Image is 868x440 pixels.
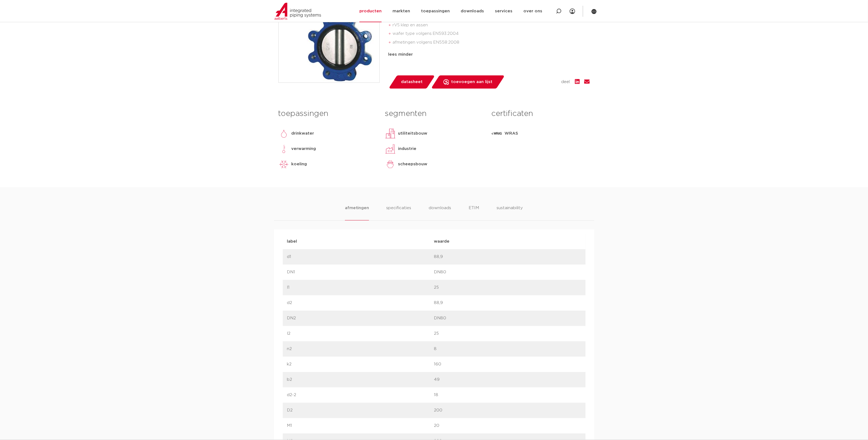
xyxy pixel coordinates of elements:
[292,146,316,152] p: verwarming
[401,78,423,86] span: datasheet
[278,143,289,154] img: verwarming
[278,128,289,139] img: drinkwater
[469,205,479,220] li: ETIM
[385,159,396,170] img: scheepsbouw
[287,300,434,306] p: d2
[287,392,434,398] p: d2-2
[345,205,369,220] li: afmetingen
[398,130,427,137] p: utiliteitsbouw
[434,361,581,368] p: 160
[385,108,483,119] h3: segmenten
[287,346,434,352] p: n2
[561,79,571,85] span: deel:
[434,330,581,337] p: 25
[434,407,581,414] p: 200
[287,269,434,276] p: DN1
[287,254,434,260] p: d1
[434,300,581,306] p: 88,9
[387,205,411,220] li: specificaties
[385,128,396,139] img: utiliteitsbouw
[388,51,590,58] div: lees minder
[504,130,518,137] p: WRAS
[398,146,416,152] p: industrie
[287,361,434,368] p: k2
[434,422,581,429] p: 20
[434,376,581,383] p: 49
[491,128,502,139] img: WRAS
[287,407,434,414] p: D2
[393,38,590,47] li: afmetingen volgens EN558:2008
[287,238,434,245] p: label
[434,269,581,276] p: DN80
[385,143,396,154] img: industrie
[287,284,434,291] p: l1
[278,159,289,170] img: koeling
[287,376,434,383] p: b2
[292,161,307,168] p: koeling
[388,75,435,89] a: datasheet
[393,21,590,30] li: rVS klep en assen
[434,392,581,398] p: 18
[287,422,434,429] p: M1
[278,108,377,119] h3: toepassingen
[287,330,434,337] p: l2
[434,254,581,260] p: 88,9
[398,161,427,168] p: scheepsbouw
[451,78,492,86] span: toevoegen aan lijst
[434,238,581,245] p: waarde
[434,284,581,291] p: 25
[393,29,590,38] li: wafer type volgens EN593:2004
[292,130,314,137] p: drinkwater
[491,108,590,119] h3: certificaten
[434,346,581,352] p: 8
[429,205,451,220] li: downloads
[497,205,523,220] li: sustainability
[434,315,581,322] p: DN80
[287,315,434,322] p: DN2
